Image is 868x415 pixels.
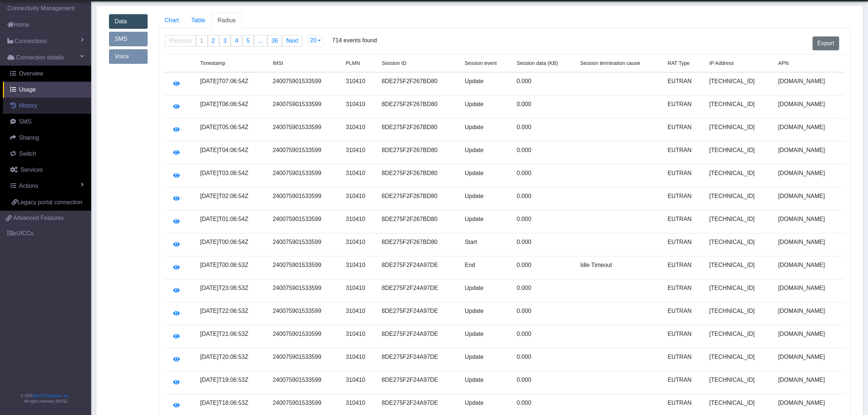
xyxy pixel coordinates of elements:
[663,371,705,394] td: EUTRAN
[342,210,378,233] td: 310410
[460,348,513,371] td: Update
[580,60,640,66] span: Session termination cause
[663,119,705,141] td: EUTRAN
[196,96,268,119] td: [DATE]T06:06:54Z
[460,187,513,210] td: Update
[774,325,845,348] td: [DOMAIN_NAME]
[196,256,268,279] td: [DATE]T00:06:53Z
[268,348,342,371] td: 240075901533599
[196,141,268,164] td: [DATE]T04:06:54Z
[19,86,36,93] span: Usage
[196,325,268,348] td: [DATE]T21:06:53Z
[268,256,342,279] td: 240075901533599
[377,233,460,256] td: 8DE275F2F267BD80
[663,96,705,119] td: EUTRAN
[3,146,91,162] a: Switch
[460,256,513,279] td: End
[196,72,268,96] td: [DATE]T07:06:54Z
[705,141,774,164] td: [TECHNICAL_ID]
[705,187,774,210] td: [TECHNICAL_ID]
[460,302,513,325] td: Update
[196,164,268,187] td: [DATE]T03:06:54Z
[774,164,845,187] td: [DOMAIN_NAME]
[342,325,378,348] td: 310410
[663,325,705,348] td: EUTRAN
[512,279,576,302] td: 0.000
[774,279,845,302] td: [DOMAIN_NAME]
[460,119,513,141] td: Update
[512,233,576,256] td: 0.000
[774,141,845,164] td: [DOMAIN_NAME]
[774,119,845,141] td: [DOMAIN_NAME]
[19,119,32,125] span: SMS
[512,72,576,96] td: 0.000
[377,302,460,325] td: 8DE275F2F24A97DE
[512,187,576,210] td: 0.000
[159,13,851,28] ul: Tabs
[196,210,268,233] td: [DATE]T01:06:54Z
[377,256,460,279] td: 8DE275F2F24A97DE
[774,348,845,371] td: [DOMAIN_NAME]
[19,151,36,157] span: Switch
[576,256,663,279] td: Idle Timeout
[3,114,91,130] a: SMS
[774,302,845,325] td: [DOMAIN_NAME]
[705,164,774,187] td: [TECHNICAL_ID]
[342,233,378,256] td: 310410
[512,141,576,164] td: 0.000
[460,325,513,348] td: Update
[109,14,148,29] a: Data
[268,141,342,164] td: 240075901533599
[460,210,513,233] td: Update
[268,233,342,256] td: 240075901533599
[512,164,576,187] td: 0.000
[705,233,774,256] td: [TECHNICAL_ID]
[283,35,302,46] a: Next page
[268,72,342,96] td: 240075901533599
[377,72,460,96] td: 8DE275F2F267BD80
[196,279,268,302] td: [DATE]T23:06:53Z
[16,53,64,62] span: Connection details
[377,187,460,210] td: 8DE275F2F267BD80
[460,279,513,302] td: Update
[268,210,342,233] td: 240075901533599
[3,178,91,194] a: Actions
[512,119,576,141] td: 0.000
[709,60,734,66] span: IP Address
[3,162,91,178] a: Services
[512,302,576,325] td: 0.000
[663,302,705,325] td: EUTRAN
[377,141,460,164] td: 8DE275F2F267BD80
[342,256,378,279] td: 310410
[200,60,225,66] span: Timestamp
[196,348,268,371] td: [DATE]T20:06:53Z
[377,164,460,187] td: 8DE275F2F267BD80
[377,96,460,119] td: 8DE275F2F267BD80
[663,141,705,164] td: EUTRAN
[342,72,378,96] td: 310410
[705,210,774,233] td: [TECHNICAL_ID]
[3,82,91,98] a: Usage
[774,210,845,233] td: [DOMAIN_NAME]
[460,233,513,256] td: Start
[15,37,47,46] span: Connections
[165,17,179,23] span: Chart
[13,214,64,222] span: Advanced Features
[268,302,342,325] td: 240075901533599
[778,60,789,66] span: APN
[517,60,558,66] span: Session data (KB)
[3,66,91,82] a: Overview
[663,164,705,187] td: EUTRAN
[17,199,82,205] span: Legacy portal connection
[377,279,460,302] td: 8DE275F2F24A97DE
[19,183,38,189] span: Actions
[33,394,69,398] a: Telit IoT Solutions, Inc.
[512,210,576,233] td: 0.000
[377,348,460,371] td: 8DE275F2F24A97DE
[705,96,774,119] td: [TECHNICAL_ID]
[813,36,839,50] button: Export
[268,371,342,394] td: 240075901533599
[308,35,323,47] button: 20
[273,60,283,66] span: IMSI
[342,348,378,371] td: 310410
